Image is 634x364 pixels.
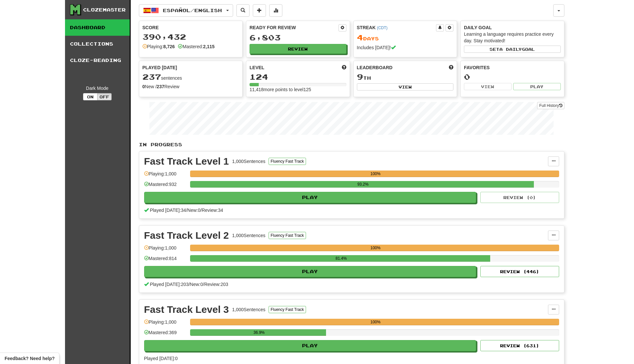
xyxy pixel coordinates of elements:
[269,158,306,165] button: Fluency Fast Track
[480,192,559,203] button: Review (0)
[250,33,346,42] div: 6,803
[150,282,188,287] span: Played [DATE]: 203
[142,33,239,41] div: 390,432
[232,158,265,165] div: 1,000 Sentences
[203,282,204,287] span: /
[269,4,282,17] button: More stats
[144,255,187,266] div: Mastered: 814
[157,84,164,89] strong: 237
[142,84,145,89] strong: 0
[150,208,186,213] span: Played [DATE]: 34
[357,24,436,31] div: Streak
[357,44,454,51] div: Includes [DATE]!
[192,319,559,325] div: 100%
[464,83,512,90] button: View
[65,52,130,69] a: Cloze-Reading
[144,329,187,340] div: Mastered: 369
[464,64,561,71] div: Favorites
[480,266,559,277] button: Review (446)
[144,340,476,351] button: Play
[377,26,387,30] a: (CDT)
[357,33,363,42] span: 4
[144,319,187,330] div: Playing: 1,000
[142,43,175,50] div: Playing:
[190,282,203,287] span: New: 0
[65,36,130,52] a: Collections
[178,43,214,50] div: Mastered:
[250,86,346,93] div: 11,418 more points to level 125
[139,141,564,148] p: In Progress
[142,72,161,81] span: 237
[144,245,187,255] div: Playing: 1,000
[236,4,250,17] button: Search sentences
[204,282,228,287] span: Review: 203
[192,171,559,177] div: 100%
[464,24,561,31] div: Daily Goal
[202,208,223,213] span: Review: 34
[192,181,534,188] div: 93.2%
[142,83,239,90] div: New / Review
[144,305,229,314] div: Fast Track Level 3
[203,44,215,49] strong: 2,115
[65,19,130,36] a: Dashboard
[250,64,264,71] span: Level
[232,232,265,239] div: 1,000 Sentences
[464,31,561,44] div: Learning a language requires practice every day. Stay motivated!
[250,73,346,81] div: 124
[357,73,454,81] div: th
[139,4,233,17] button: Español/English
[163,8,222,13] span: Español / English
[357,83,454,91] button: View
[269,306,306,313] button: Fluency Fast Track
[144,356,178,361] span: Played [DATE]: 0
[537,102,564,109] a: Full History
[192,329,326,336] div: 36.9%
[357,64,393,71] span: Leaderboard
[144,181,187,192] div: Mastered: 932
[357,72,363,81] span: 9
[144,156,229,166] div: Fast Track Level 1
[480,340,559,351] button: Review (631)
[250,24,339,31] div: Ready for Review
[188,282,190,287] span: /
[464,73,561,81] div: 0
[357,33,454,42] div: Day s
[163,44,175,49] strong: 8,726
[464,46,561,53] button: Seta dailygoal
[499,47,522,51] span: a daily
[250,44,346,54] button: Review
[187,208,201,213] span: New: 0
[142,24,239,31] div: Score
[142,64,177,71] span: Played [DATE]
[513,83,561,90] button: Play
[200,208,202,213] span: /
[192,245,559,251] div: 100%
[142,73,239,81] div: sentences
[70,85,125,91] div: Dark Mode
[269,232,306,239] button: Fluency Fast Track
[83,93,98,100] button: On
[449,64,453,71] span: This week in points, UTC
[186,208,187,213] span: /
[144,266,476,277] button: Play
[144,171,187,181] div: Playing: 1,000
[253,4,266,17] button: Add sentence to collection
[144,192,476,203] button: Play
[97,93,112,100] button: Off
[5,355,55,362] span: Open feedback widget
[232,306,265,313] div: 1,000 Sentences
[342,64,346,71] span: Score more points to level up
[83,7,126,13] div: Clozemaster
[192,255,491,262] div: 81.4%
[144,231,229,240] div: Fast Track Level 2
